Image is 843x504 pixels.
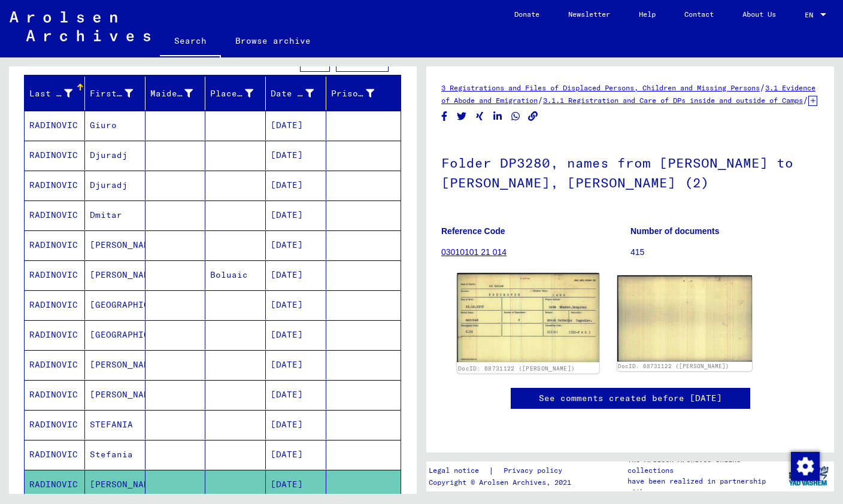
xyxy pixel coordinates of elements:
mat-cell: RADINOVIC [25,111,85,140]
img: yv_logo.png [786,461,831,491]
mat-cell: [DATE] [266,410,326,439]
a: 03010101 21 014 [441,247,507,257]
mat-cell: Giuro [85,111,145,140]
mat-cell: Stefania [85,440,145,469]
mat-cell: [DATE] [266,201,326,230]
div: Last Name [29,87,72,100]
p: 415 [630,246,819,259]
mat-header-cell: Place of Birth [205,77,266,110]
div: Prisoner # [331,84,389,103]
b: Reference Code [441,226,505,236]
a: See comments created before [DATE] [539,392,722,405]
div: | [429,464,577,477]
mat-cell: [DATE] [266,111,326,140]
button: Share on Xing [474,109,486,124]
mat-header-cell: Prisoner # [326,77,401,110]
mat-cell: [DATE] [266,141,326,170]
a: Browse archive [221,26,325,55]
div: Date of Birth [271,87,314,100]
p: The Arolsen Archives online collections [627,454,783,476]
mat-cell: [DATE] [266,171,326,200]
mat-cell: [DATE] [266,320,326,350]
mat-header-cell: Date of Birth [266,77,326,110]
div: Change consent [790,451,819,480]
button: Share on WhatsApp [510,109,522,124]
mat-cell: [DATE] [266,470,326,499]
img: Change consent [791,452,820,481]
mat-cell: [GEOGRAPHIC_DATA] [85,320,145,350]
button: Share on Facebook [438,109,451,124]
mat-header-cell: Maiden Name [145,77,206,110]
mat-cell: RADINOVIC [25,290,85,320]
mat-cell: RADINOVIC [25,171,85,200]
mat-cell: RADINOVIC [25,380,85,409]
div: Date of Birth [271,84,329,103]
mat-cell: STEFANIA [85,410,145,439]
mat-cell: [DATE] [266,380,326,409]
a: Legal notice [429,464,489,477]
mat-cell: [PERSON_NAME] [85,470,145,499]
h1: Folder DP3280, names from [PERSON_NAME] to [PERSON_NAME], [PERSON_NAME] (2) [441,135,819,208]
mat-cell: [DATE] [266,440,326,469]
mat-cell: RADINOVIC [25,260,85,290]
a: Privacy policy [494,464,577,477]
div: Maiden Name [150,84,208,103]
mat-cell: [DATE] [266,290,326,320]
span: / [803,95,808,105]
button: Share on Twitter [456,109,468,124]
mat-cell: [PERSON_NAME] [85,380,145,409]
mat-cell: [PERSON_NAME] [85,350,145,379]
mat-cell: RADINOVIC [25,141,85,170]
mat-cell: Djuradj [85,171,145,200]
mat-cell: RADINOVIC [25,230,85,260]
div: First Name [90,87,133,100]
img: 001.jpg [457,273,599,362]
mat-cell: RADINOVIC [25,440,85,469]
mat-cell: [DATE] [266,230,326,260]
a: DocID: 68731122 ([PERSON_NAME]) [618,363,729,369]
div: Place of Birth [210,84,268,103]
mat-cell: [PERSON_NAME] [85,260,145,290]
mat-cell: RADINOVIC [25,410,85,439]
p: Copyright © Arolsen Archives, 2021 [429,477,577,488]
button: Share on LinkedIn [492,109,504,124]
a: DocID: 68731122 ([PERSON_NAME]) [458,365,575,372]
mat-cell: RADINOVIC [25,350,85,379]
div: Place of Birth [210,87,253,100]
a: Search [160,26,221,57]
mat-cell: RADINOVIC [25,470,85,499]
mat-cell: [GEOGRAPHIC_DATA] [85,290,145,320]
img: 002.jpg [617,275,753,361]
mat-header-cell: First Name [85,77,145,110]
div: Last Name [29,84,87,103]
div: First Name [90,84,148,103]
mat-cell: Djuradj [85,141,145,170]
b: Number of documents [630,226,720,236]
div: Maiden Name [150,87,193,100]
img: Arolsen_neg.svg [10,11,150,41]
div: Prisoner # [331,87,374,100]
mat-cell: [PERSON_NAME] [85,230,145,260]
mat-cell: Boluaic [205,260,266,290]
p: have been realized in partnership with [627,476,783,497]
button: Copy link [527,109,539,124]
span: / [760,82,765,93]
mat-cell: Dmitar [85,201,145,230]
mat-cell: RADINOVIC [25,320,85,350]
span: EN [805,11,818,19]
mat-cell: [DATE] [266,260,326,290]
mat-header-cell: Last Name [25,77,85,110]
mat-cell: [DATE] [266,350,326,379]
a: 3 Registrations and Files of Displaced Persons, Children and Missing Persons [441,83,760,92]
a: 3.1.1 Registration and Care of DPs inside and outside of Camps [543,96,803,105]
span: / [538,95,543,105]
mat-cell: RADINOVIC [25,201,85,230]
